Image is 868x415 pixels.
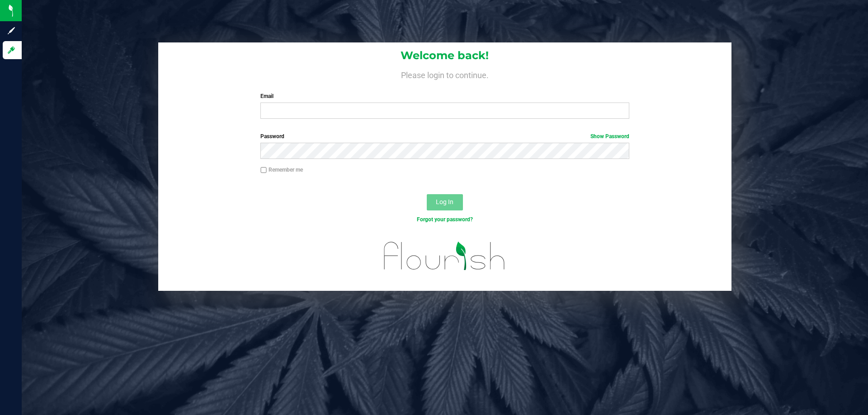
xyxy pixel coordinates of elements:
[7,46,16,55] inline-svg: Log in
[417,216,473,223] a: Forgot your password?
[158,69,731,79] h4: Please login to continue.
[260,133,284,140] span: Password
[590,133,629,140] a: Show Password
[427,194,463,210] button: Log In
[436,198,453,205] span: Log In
[158,50,731,61] h1: Welcome back!
[373,233,516,279] img: flourish_logo.svg
[260,167,267,173] input: Remember me
[260,166,303,174] label: Remember me
[7,26,16,35] inline-svg: Sign up
[260,92,629,100] label: Email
